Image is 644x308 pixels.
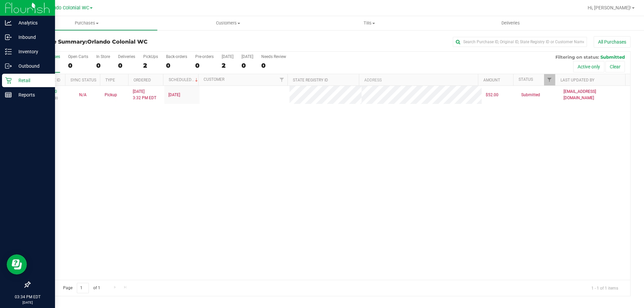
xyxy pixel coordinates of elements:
a: Status [519,77,533,82]
a: Customer [204,77,224,82]
a: State Registry ID [293,78,328,82]
p: Outbound [12,62,52,70]
span: Tills [299,20,439,26]
span: Customers [158,20,298,26]
div: [DATE] [222,54,233,59]
div: Open Carts [68,54,88,59]
a: Deliveries [440,16,581,30]
inline-svg: Inbound [5,34,12,41]
span: Filtering on status: [555,54,599,60]
th: Address [359,74,478,86]
a: Filter [276,74,287,85]
inline-svg: Analytics [5,19,12,26]
input: 1 [77,283,89,293]
p: 03:34 PM EDT [3,294,52,300]
div: [DATE] [241,54,253,59]
span: Page of 1 [57,283,106,293]
div: 0 [118,62,135,69]
a: Filter [544,74,555,85]
input: Search Purchase ID, Original ID, State Registry ID or Customer Name... [453,37,587,47]
iframe: Resource center [7,254,27,274]
span: [EMAIL_ADDRESS][DOMAIN_NAME] [563,88,626,101]
span: $52.00 [486,92,498,98]
div: In Store [96,54,110,59]
div: Back-orders [166,54,187,59]
p: Inventory [12,48,52,56]
div: Pre-orders [195,54,214,59]
div: 0 [241,62,253,69]
inline-svg: Reports [5,91,12,98]
div: 2 [143,62,158,69]
div: Deliveries [118,54,135,59]
span: Orlando Colonial WC [87,39,148,45]
span: Not Applicable [79,93,87,97]
a: Tills [299,16,440,30]
div: 2 [222,62,233,69]
div: 0 [96,62,110,69]
p: Reports [12,91,52,99]
a: Type [105,78,115,82]
inline-svg: Outbound [5,63,12,69]
div: 0 [68,62,88,69]
a: Amount [483,78,500,82]
a: Last Updated By [560,78,594,82]
span: Orlando Colonial WC [44,5,89,11]
button: All Purchases [594,36,631,48]
div: 0 [261,62,286,69]
a: 11845090 [38,89,57,94]
p: [DATE] [3,300,52,305]
span: Deliveries [492,20,529,26]
span: [DATE] 3:32 PM EDT [133,88,156,101]
inline-svg: Retail [5,77,12,84]
a: Customers [157,16,299,30]
a: Sync Status [70,78,96,82]
a: Purchases [16,16,157,30]
span: Hi, [PERSON_NAME]! [588,5,631,10]
button: Active only [573,61,604,72]
span: Submitted [521,92,540,98]
span: [DATE] [168,92,180,98]
p: Analytics [12,19,52,27]
div: PickUps [143,54,158,59]
p: Retail [12,76,52,84]
div: 0 [166,62,187,69]
a: Ordered [133,78,151,82]
span: Purchases [16,20,157,26]
span: 1 - 1 of 1 items [586,283,624,293]
div: Needs Review [261,54,286,59]
button: N/A [79,92,87,98]
a: Scheduled [169,77,199,82]
h3: Purchase Summary: [30,39,230,45]
button: Clear [605,61,625,72]
div: 0 [195,62,214,69]
span: Submitted [600,54,625,60]
p: Inbound [12,33,52,41]
span: Pickup [105,92,117,98]
inline-svg: Inventory [5,48,12,55]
